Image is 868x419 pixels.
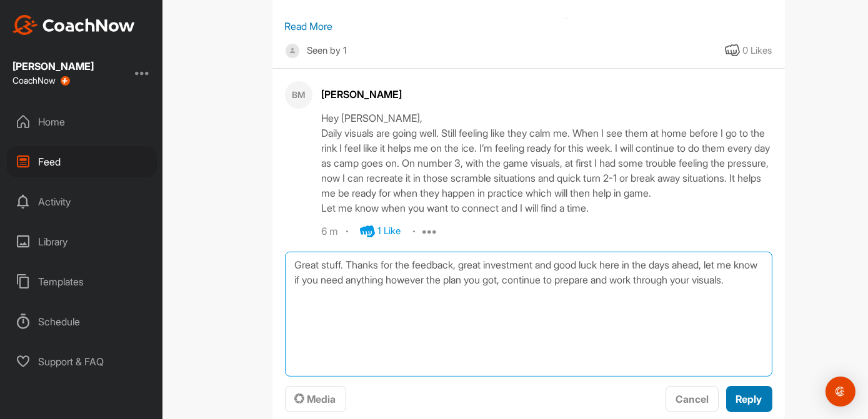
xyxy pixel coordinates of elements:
img: CoachNow [12,15,135,35]
div: Activity [7,186,157,217]
img: square_default-ef6cabf814de5a2bf16c804365e32c732080f9872bdf737d349900a9daf73cf9.png [285,43,301,59]
button: Reply [726,386,772,413]
div: 0 Likes [743,44,772,58]
div: [PERSON_NAME] [322,87,772,102]
textarea: Great stuff. Thanks for the feedback, great investment and good luck here in the days ahead, let ... [285,252,772,377]
div: Support & FAQ [7,346,157,377]
div: BM [285,81,312,109]
div: Seen by 1 [307,43,347,59]
span: Cancel [676,393,709,405]
div: 1 Like [378,224,401,239]
div: Feed [7,146,157,177]
div: Open Intercom Messenger [826,377,856,407]
div: 6 m [322,225,339,238]
span: Reply [736,393,762,405]
div: [PERSON_NAME] [12,61,94,71]
button: Media [285,386,346,413]
div: Schedule [7,306,157,337]
div: Hey [PERSON_NAME], Daily visuals are going well. Still feeling like they calm me. When I see them... [322,111,772,215]
div: Home [7,106,157,137]
button: Cancel [666,386,719,413]
div: CoachNow [12,76,70,86]
div: Library [7,226,157,257]
div: Templates [7,266,157,297]
span: Media [295,393,336,405]
p: Read More [285,19,772,34]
